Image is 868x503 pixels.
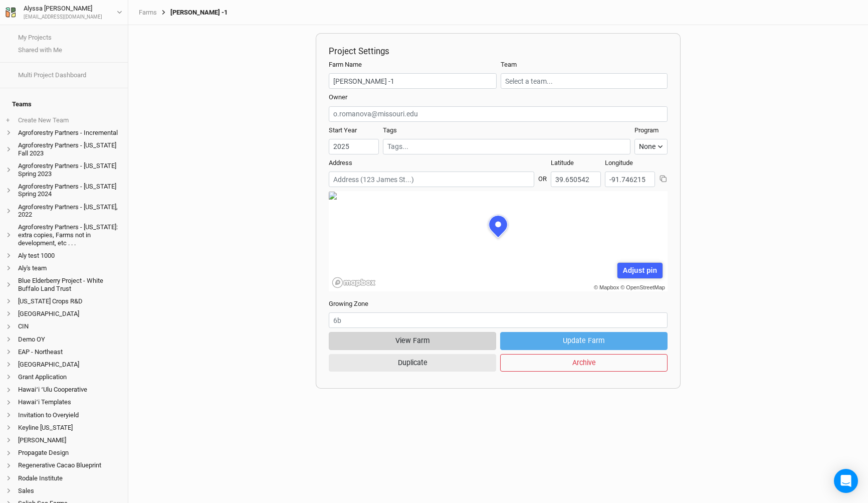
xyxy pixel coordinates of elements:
[6,94,122,114] h4: Teams
[329,126,357,135] label: Start Year
[329,73,497,89] input: Project/Farm Name
[501,60,517,69] label: Team
[5,3,123,21] button: Alyssa [PERSON_NAME][EMAIL_ADDRESS][DOMAIN_NAME]
[329,299,368,308] label: Growing Zone
[24,14,102,21] div: [EMAIL_ADDRESS][DOMAIN_NAME]
[634,139,668,154] button: None
[551,172,601,187] input: Latitude
[605,158,633,167] label: Longitude
[157,9,228,17] div: [PERSON_NAME] -1
[139,9,157,17] a: Farms
[639,141,656,152] div: None
[634,126,659,135] label: Program
[594,284,619,290] a: © Mapbox
[620,284,665,290] a: © OpenStreetMap
[329,354,496,372] button: Duplicate
[24,4,102,14] div: Alyssa [PERSON_NAME]
[387,141,626,152] input: Tags...
[383,126,397,135] label: Tags
[617,263,662,278] div: Adjust pin
[500,332,668,350] button: Update Farm
[501,73,668,89] input: Select a team...
[834,469,858,493] div: Open Intercom Messenger
[329,172,534,187] input: Address (123 James St...)
[329,139,379,154] input: Start Year
[538,166,547,184] div: OR
[329,46,668,56] h2: Project Settings
[329,60,362,69] label: Farm Name
[329,93,347,102] label: Owner
[659,175,668,183] button: Copy
[605,172,655,187] input: Longitude
[551,158,574,167] label: Latitude
[500,354,668,372] button: Archive
[329,312,668,328] input: 6b
[6,116,10,124] span: +
[329,106,668,122] input: o.romanova@missouri.edu
[329,332,496,350] button: View Farm
[329,158,352,167] label: Address
[332,277,376,288] a: Mapbox logo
